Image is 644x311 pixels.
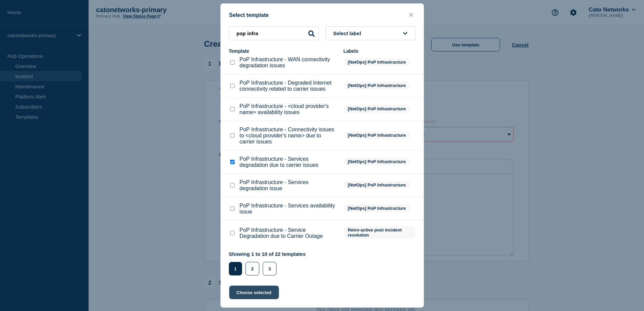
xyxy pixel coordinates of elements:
div: Labels [343,48,415,54]
input: PoP Infrastructure - <cloud provider's name> availability issues checkbox [230,107,235,111]
input: PoP Infrastructure - Service Degradation due to Carrier Outage checkbox [230,231,235,235]
span: [NetOps] PoP Infrastructure [343,181,410,189]
div: Select template [221,12,424,18]
p: PoP Infrastructure - Service Degradation due to Carrier Outage [240,227,337,239]
input: PoP Infrastructure - Degraded Internet connectivity related to carrier issues checkbox [230,84,235,88]
div: Template [229,48,337,54]
p: PoP Infrastructure - Connectivity issues to <cloud provider's name> due to carrier issues [240,127,337,145]
span: Select label [333,30,364,36]
button: 2 [245,262,259,275]
input: Search templates & labels [229,26,319,40]
button: Choose selected [229,286,279,299]
p: PoP Infrastructure - Services availability issue [240,203,337,215]
span: [NetOps] PoP Infrastructure [343,158,410,165]
span: [NetOps] PoP Infrastructure [343,105,410,113]
input: PoP Infrastructure - Services availability issue checkbox [230,206,235,211]
p: PoP Infrastructure - Services degradation issue [240,179,337,192]
input: PoP Infrastructure - Services degradation issue checkbox [230,183,235,187]
p: PoP Infrastructure - WAN connectivity degradation issues [240,57,337,69]
input: PoP Infrastructure - WAN connectivity degradation issues checkbox [230,60,235,65]
span: [NetOps] PoP Infrastructure [343,204,410,212]
span: [NetOps] PoP Infrastructure [343,58,410,66]
input: PoP Infrastructure - Connectivity issues to <cloud provider's name> due to carrier issues checkbox [230,133,235,138]
span: [NetOps] PoP Infrastructure [343,131,410,139]
p: PoP Infrastructure - <cloud provider's name> availability issues [240,103,337,115]
button: close button [407,12,415,18]
button: 3 [263,262,277,275]
span: [NetOps] PoP Infrastructure [343,82,410,89]
span: Retro-active post incident resolution [343,226,415,239]
p: PoP Infrastructure - Services degradation due to carrier issues [240,156,337,168]
button: Select label [326,26,415,40]
button: 1 [229,262,242,275]
input: PoP Infrastructure - Services degradation due to carrier issues checkbox [230,160,235,164]
p: Showing 1 to 10 of 22 templates [229,251,306,257]
p: PoP Infrastructure - Degraded Internet connectivity related to carrier issues [240,80,337,92]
